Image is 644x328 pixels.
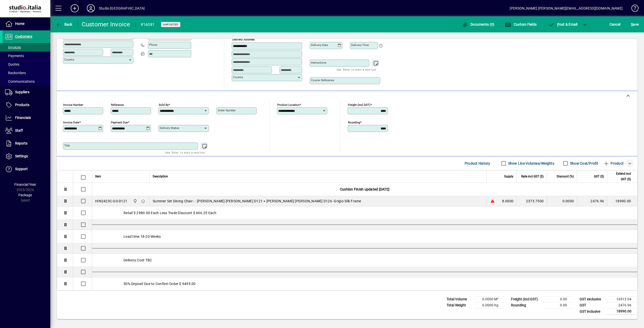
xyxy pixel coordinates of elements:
span: Extend incl GST ($) [610,171,631,182]
span: Home [15,22,24,26]
span: Rate incl GST ($) [521,174,544,179]
a: Settings [3,150,50,163]
td: 0.00 [543,296,573,302]
span: Unposted [163,23,178,26]
mat-label: Delivery status [160,126,179,130]
td: 18990.00 [607,308,637,315]
button: Cancel [608,20,622,29]
mat-label: Product location [277,103,300,107]
span: Back [56,22,72,26]
span: Products [15,103,29,107]
td: 2476.96 [607,302,637,308]
a: Communications [3,77,50,86]
td: 16513.04 [607,296,637,302]
span: Payments [5,54,24,58]
span: Staff [15,128,23,132]
span: Package [18,193,32,197]
span: ost & Email [548,22,578,26]
div: Studio [GEOGRAPHIC_DATA] [99,4,145,12]
a: Reports [3,137,50,150]
button: Back [54,20,74,29]
td: 18990.00 [607,196,637,206]
mat-label: Courier Reference [311,78,334,82]
td: 0.0000 Kg [474,302,504,308]
span: Quotes [5,62,19,66]
a: Suppliers [3,86,50,99]
span: Nugent Street [132,198,138,204]
div: [PERSON_NAME] [PERSON_NAME][EMAIL_ADDRESS][DOMAIN_NAME] [510,4,623,12]
mat-label: Delivery time [351,43,369,47]
a: Invoices [3,43,50,52]
span: Supply [504,174,513,179]
span: Financials [15,116,31,120]
app-page-header-button: Back [50,20,78,29]
span: Customers [15,34,32,38]
div: Customer Invoice [82,20,130,28]
button: Add [67,4,83,13]
span: Backorders [5,71,26,75]
span: S [631,22,633,26]
mat-label: Title [64,144,70,147]
button: Product History [463,159,492,168]
span: Invoices [5,45,21,49]
span: Financial Year [14,182,36,186]
mat-label: Sold by [159,103,169,107]
a: Products [3,99,50,111]
a: View on map [295,32,303,40]
a: Financials [3,112,50,124]
a: Quotes [3,60,50,69]
a: Knowledge Base [628,1,638,17]
span: Summer Set Dining Chair - : [PERSON_NAME] [PERSON_NAME] D121 + [PERSON_NAME] [PERSON_NAME] D126 -... [153,199,361,204]
mat-hint: Use 'Enter' to start a new line [165,150,205,155]
span: Reports [15,141,27,145]
td: 0.0000 M³ [474,296,504,302]
td: Rounding [508,302,543,308]
span: Description [153,174,168,179]
td: GST [577,302,607,308]
mat-label: Instructions [311,61,326,64]
mat-hint: Use 'Enter' to start a new line [337,67,376,72]
div: Delivery Cost TBC [92,254,637,267]
button: Save [630,20,640,29]
mat-label: Country [233,75,243,79]
mat-label: Reference [111,103,124,107]
div: #16081 [141,21,155,29]
label: Show Cost/Profit [569,161,598,166]
a: Payments [3,52,50,60]
button: Custom Fields [504,20,538,29]
td: 0.00 [543,302,573,308]
span: Documents (0) [462,22,495,26]
span: 8.0000 [502,199,514,204]
span: ave [631,20,639,28]
span: Support [15,167,28,171]
span: Communications [5,79,35,83]
button: Profile [83,4,99,13]
div: HIN2423C-GS-D121 [95,199,127,204]
span: Custom Fields [505,22,537,26]
div: Retail $ 2980.00 Each Less Trade Discount $ 606.25 Each [92,206,637,219]
td: 2476.96 [577,196,607,206]
div: 2373.7500 [520,199,544,204]
span: P [557,22,559,26]
td: Total Weight [444,302,474,308]
mat-label: Order number [218,109,236,112]
mat-label: Country [64,58,74,61]
td: Total Volume [444,296,474,302]
mat-label: Invoice date [63,121,79,124]
span: Product History [465,159,490,167]
span: Product [603,159,624,167]
span: Suppliers [15,90,29,94]
a: Home [3,18,50,30]
a: Staff [3,124,50,137]
mat-label: Rounding [348,121,360,124]
button: Documents (0) [461,20,496,29]
button: Product [601,159,626,168]
span: Cancel [610,20,621,28]
div: Cushion Finish updated [DATE] [92,183,637,196]
mat-label: Freight (incl GST) [348,103,370,107]
td: GST exclusive [577,296,607,302]
span: Item [95,174,101,179]
td: 0.0000 [547,196,577,206]
span: Discount (%) [557,174,574,179]
mat-label: Delivery date [311,43,328,47]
